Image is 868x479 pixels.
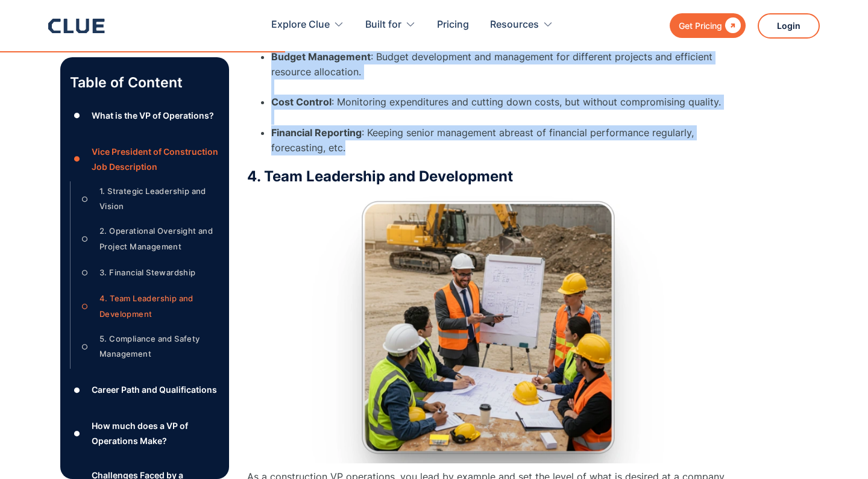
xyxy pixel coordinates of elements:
[78,331,219,362] a: ○5. Compliance and Safety Management
[70,73,219,92] p: Table of Content
[78,264,92,282] div: ○
[365,6,416,44] div: Built for
[271,125,729,155] li: : Keeping senior management abreast of financial performance regularly, forecasting, etc.
[78,264,219,282] a: ○3. Financial Stewardship
[70,424,84,442] div: ●
[679,18,722,33] div: Get Pricing
[78,337,92,355] div: ○
[99,224,219,254] div: 2. Operational Oversight and Project Management
[271,95,729,125] li: : Monitoring expenditures and cutting down costs, but without compromising quality.
[92,108,214,123] div: What is the VP of Operations?
[78,230,92,248] div: ○
[70,418,219,448] a: ●How much does a VP of Operations Make?
[365,6,401,44] div: Built for
[70,150,84,168] div: ●
[92,418,219,448] div: How much does a VP of Operations Make?
[490,6,539,44] div: Resources
[92,383,217,398] div: Career Path and Qualifications
[78,292,219,322] a: ○4. Team Leadership and Development
[78,224,219,254] a: ○2. Operational Oversight and Project Management
[99,184,219,214] div: 1. Strategic Leadership and Vision
[271,6,330,44] div: Explore Clue
[670,13,746,38] a: Get Pricing
[92,144,219,174] div: Vice President of Construction Job Description
[758,13,820,39] a: Login
[247,167,729,186] h3: 4. Team Leadership and Development
[70,144,219,174] a: ●Vice President of Construction Job Description
[722,18,741,33] div: 
[78,190,92,208] div: ○
[271,6,344,44] div: Explore Clue
[271,49,729,95] li: : Budget development and management for different projects and efficient resource allocation.
[271,51,371,63] strong: Budget Management
[78,298,92,316] div: ○
[271,96,332,108] strong: Cost Control
[99,331,219,362] div: 5. Compliance and Safety Management
[271,127,362,139] strong: Financial Reporting
[70,381,84,399] div: ●
[437,6,469,44] a: Pricing
[70,107,84,125] div: ●
[70,381,219,399] a: ●Career Path and Qualifications
[78,184,219,214] a: ○1. Strategic Leadership and Vision
[99,292,219,322] div: 4. Team Leadership and Development
[490,6,553,44] div: Resources
[99,265,196,280] div: 3. Financial Stewardship
[70,107,219,125] a: ●What is the VP of Operations?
